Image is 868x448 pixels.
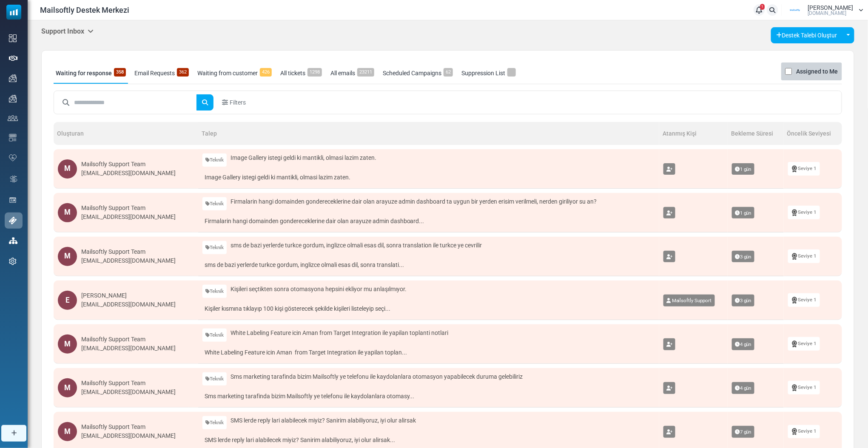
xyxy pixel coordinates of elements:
[9,217,17,224] img: support-icon-active.svg
[58,247,77,266] div: M
[54,122,198,145] th: Oluşturan
[202,434,655,447] a: SMS lerde reply lari alabilecek miyiz? Sanirim alabiliyoruz, iyi olur alirsak...
[659,122,728,145] th: Atanmış Kişi
[202,215,655,228] a: Firmalarin hangi domainden gondereceklerine dair olan arayuze admin dashboard...
[231,241,482,250] span: sms de bazi yerlerde turkce gordum, inglizce olmali esas dil, sonra translation ile turkce ye cev...
[230,98,246,107] span: Filters
[788,250,820,263] a: Seviye 1
[132,62,191,84] a: Email Requests362
[81,256,176,265] div: [EMAIL_ADDRESS][DOMAIN_NAME]
[202,258,655,272] a: sms de bazi yerlerde turkce gordum, inglizce olmali esas dil, sonra translati...
[788,425,820,438] a: Seviye 1
[58,291,77,310] div: E
[788,206,820,219] a: Seviye 1
[231,372,523,381] span: Sms marketing tarafinda bizim Mailsoftly ye telefonu ile kaydolanlara otomasyon yapabilecek durum...
[728,122,784,145] th: Bekleme Süresi
[788,162,820,175] a: Seviye 1
[732,251,754,263] span: 3 gün
[58,159,77,179] div: M
[808,5,854,11] span: [PERSON_NAME]
[307,68,322,77] span: 1298
[784,122,842,145] th: Öncelik Seviyesi
[9,34,17,42] img: dashboard-icon.svg
[9,196,17,204] img: landing_pages.svg
[672,298,712,303] span: Mailsoftly Support
[177,68,189,77] span: 362
[81,431,176,440] div: [EMAIL_ADDRESS][DOMAIN_NAME]
[9,134,17,142] img: email-templates-icon.svg
[81,300,176,309] div: [EMAIL_ADDRESS][DOMAIN_NAME]
[202,153,227,167] a: Teknik
[732,382,754,394] span: 4 gün
[202,390,655,403] a: Sms marketing tarafinda bizim Mailsoftly ye telefonu ile kaydolanlara otomasy...
[231,416,416,425] span: SMS lerde reply lari alabilecek miyiz? Sanirim alabiliyoruz, iyi olur alirsak
[6,5,21,20] img: mailsoftly_icon_blue_white.svg
[81,388,176,397] div: [EMAIL_ADDRESS][DOMAIN_NAME]
[444,68,453,77] span: 62
[381,62,455,84] a: Scheduled Campaigns62
[114,68,126,77] span: 358
[663,295,715,306] a: Mailsoftly Support
[9,74,17,82] img: campaigns-icon.png
[732,426,754,438] span: 7 gün
[81,247,176,256] div: Mailsoftly Support Team
[797,66,838,77] label: Assigned to Me
[788,337,820,350] a: Seviye 1
[202,171,655,184] a: Image Gallery istegi geldi ki mantikli, olmasi lazim zaten.
[8,115,18,121] img: contacts-icon.svg
[58,203,77,222] div: M
[231,285,407,294] span: Kişileri seçtikten sonra otomasyona hepsini ekliyor mu anlaşılmıyor.
[81,204,176,213] div: Mailsoftly Support Team
[754,4,765,16] a: 1
[9,154,17,161] img: domain-health-icon.svg
[732,338,754,350] span: 4 gün
[202,285,227,298] a: Teknik
[808,11,847,16] span: [DOMAIN_NAME]
[81,422,176,431] div: Mailsoftly Support Team
[760,4,765,10] span: 1
[732,295,754,306] span: 3 gün
[732,207,754,219] span: 1 gün
[58,422,77,441] div: M
[278,62,324,84] a: All tickets1298
[788,293,820,306] a: Seviye 1
[328,62,376,84] a: All emails23211
[202,241,227,254] a: Teknik
[202,302,655,315] a: Kişiler kısmına tıklayıp 100 kişi gösterecek şekilde kişileri listeleyip seçi...
[40,4,129,16] span: Mailsoftly Destek Merkezi
[41,27,94,35] h5: Support Inbox
[81,291,176,300] div: [PERSON_NAME]
[58,378,77,397] div: M
[195,62,274,84] a: Waiting from customer426
[771,27,843,43] a: Destek Talebi Oluştur
[202,416,227,429] a: Teknik
[202,372,227,386] a: Teknik
[459,62,518,84] a: Suppression List
[81,379,176,388] div: Mailsoftly Support Team
[202,197,227,210] a: Teknik
[788,381,820,394] a: Seviye 1
[198,122,659,145] th: Talep
[81,213,176,221] div: [EMAIL_ADDRESS][DOMAIN_NAME]
[260,68,272,77] span: 426
[58,335,77,354] div: M
[785,4,806,17] img: User Logo
[732,163,754,175] span: 1 gün
[9,95,17,102] img: campaigns-icon.png
[81,344,176,353] div: [EMAIL_ADDRESS][DOMAIN_NAME]
[202,329,227,342] a: Teknik
[231,197,597,206] span: Firmalarin hangi domainden gondereceklerine dair olan arayuze admin dashboard ta uygun bir yerden...
[54,62,128,84] a: Waiting for response358
[9,174,18,184] img: workflow.svg
[785,4,864,17] a: User Logo [PERSON_NAME] [DOMAIN_NAME]
[81,160,176,169] div: Mailsoftly Support Team
[81,335,176,344] div: Mailsoftly Support Team
[231,329,449,337] span: White Labeling Feature icin Aman from Target Integration ile yapilan toplanti notlari
[202,346,655,359] a: White Labeling Feature icin Aman from Target Integration ile yapilan toplan...
[357,68,374,77] span: 23211
[9,258,17,265] img: settings-icon.svg
[81,169,176,178] div: [EMAIL_ADDRESS][DOMAIN_NAME]
[231,153,377,162] span: Image Gallery istegi geldi ki mantikli, olmasi lazim zaten.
